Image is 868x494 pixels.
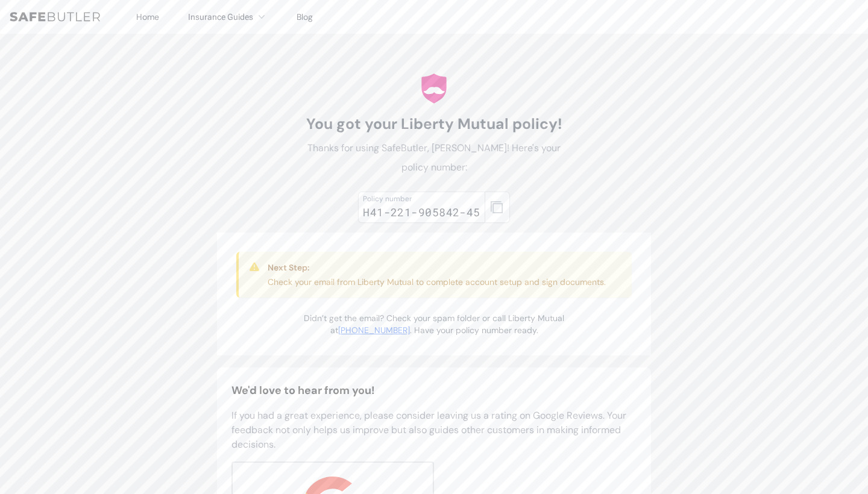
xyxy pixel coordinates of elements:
[297,11,313,22] a: Blog
[10,12,100,22] img: SafeButler Text Logo
[188,10,268,24] button: Insurance Guides
[231,382,637,399] h2: We'd love to hear from you!
[231,408,637,452] p: If you had a great experience, please consider leaving us a rating on Google Reviews. Your feedba...
[299,114,569,134] h1: You got your Liberty Mutual policy!
[363,194,480,204] div: Policy number
[268,261,606,274] h3: Next Step:
[268,276,606,288] p: Check your email from Liberty Mutual to complete account setup and sign documents.
[299,312,569,336] p: Didn’t get the email? Check your spam folder or call Liberty Mutual at . Have your policy number ...
[136,11,159,22] a: Home
[299,139,569,177] p: Thanks for using SafeButler, [PERSON_NAME]! Here's your policy number:
[338,325,410,336] a: [PHONE_NUMBER]
[363,204,480,220] div: H41-221-905842-45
